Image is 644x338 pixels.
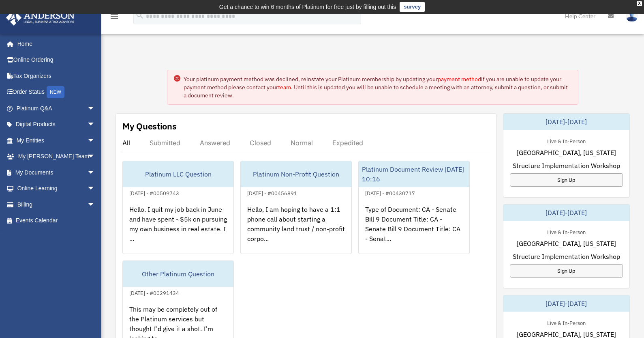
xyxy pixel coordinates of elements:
div: [DATE]-[DATE] [503,295,629,312]
a: Platinum LLC Question[DATE] - #00509743Hello. I quit my job back in June and have spent ~$5k on p... [122,161,234,254]
span: arrow_drop_down [87,100,103,117]
img: Anderson Advisors Platinum Portal [4,10,77,26]
a: Platinum Document Review [DATE] 10:16[DATE] - #00430717Type of Document: CA - Senate Bill 9 Docum... [358,161,470,254]
a: Billingarrow_drop_down [6,196,107,213]
span: [GEOGRAPHIC_DATA], [US_STATE] [517,148,616,157]
a: Online Ordering [6,52,107,68]
a: survey [400,2,425,12]
a: Home [6,36,103,52]
a: Sign Up [510,173,623,187]
span: [GEOGRAPHIC_DATA], [US_STATE] [517,239,616,248]
div: [DATE] - #00430717 [359,188,421,197]
div: [DATE] - #00456891 [241,188,304,197]
img: User Pic [626,10,638,22]
div: Live & In-Person [541,227,592,236]
span: arrow_drop_down [87,149,103,165]
a: My Documentsarrow_drop_down [6,164,107,181]
a: payment method [438,75,481,83]
a: Tax Organizers [6,68,107,84]
a: team [278,84,291,91]
div: Closed [250,139,271,147]
div: [DATE]-[DATE] [503,114,629,130]
div: Platinum Non-Profit Question [241,161,351,187]
div: Expedited [332,139,363,147]
a: Order StatusNEW [6,84,107,101]
div: Live & In-Person [541,136,592,145]
span: Structure Implementation Workshop [513,161,620,170]
i: menu [109,11,119,21]
div: Live & In-Person [541,318,592,327]
a: My Entitiesarrow_drop_down [6,132,107,149]
span: arrow_drop_down [87,164,103,181]
span: arrow_drop_down [87,196,103,213]
div: [DATE] - #00509743 [123,188,186,197]
a: menu [109,14,119,21]
div: Hello. I quit my job back in June and have spent ~$5k on pursuing my own business in real estate.... [123,198,233,261]
span: Structure Implementation Workshop [513,252,620,261]
span: arrow_drop_down [87,116,103,133]
div: Normal [291,139,313,147]
div: NEW [47,86,64,98]
div: close [637,1,642,6]
div: Hello, I am hoping to have a 1:1 phone call about starting a community land trust / non-profit co... [241,198,351,261]
div: Platinum Document Review [DATE] 10:16 [359,161,469,187]
a: Sign Up [510,264,623,278]
a: Events Calendar [6,213,107,229]
div: Get a chance to win 6 months of Platinum for free just by filling out this [219,2,396,12]
span: arrow_drop_down [87,132,103,149]
div: [DATE] - #00291434 [123,288,186,297]
div: Other Platinum Question [123,261,233,287]
a: My [PERSON_NAME] Teamarrow_drop_down [6,149,107,165]
div: Answered [200,139,230,147]
div: Submitted [150,139,180,147]
div: Platinum LLC Question [123,161,233,187]
div: Type of Document: CA - Senate Bill 9 Document Title: CA - Senate Bill 9 Document Title: CA - Sena... [359,198,469,261]
a: Platinum Q&Aarrow_drop_down [6,100,107,116]
div: [DATE]-[DATE] [503,205,629,221]
a: Platinum Non-Profit Question[DATE] - #00456891Hello, I am hoping to have a 1:1 phone call about s... [240,161,352,254]
i: search [135,11,144,20]
div: All [122,139,130,147]
div: Your platinum payment method was declined, reinstate your Platinum membership by updating your if... [184,75,571,99]
a: Digital Productsarrow_drop_down [6,116,107,133]
span: arrow_drop_down [87,181,103,197]
a: Online Learningarrow_drop_down [6,181,107,197]
div: My Questions [122,120,177,132]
